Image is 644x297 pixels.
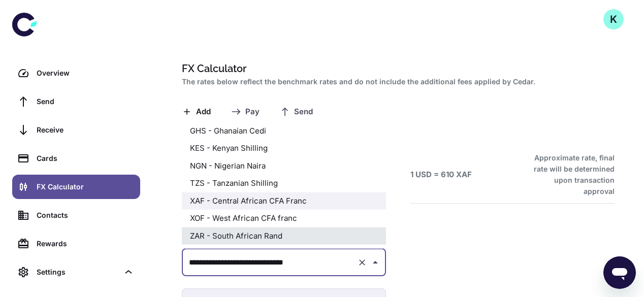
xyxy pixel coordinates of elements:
span: Send [294,107,313,117]
li: NGN - Nigerian Naira [182,157,386,175]
a: Cards [12,146,140,171]
div: Overview [37,68,134,79]
a: Overview [12,61,140,85]
h6: Approximate rate, final rate will be determined upon transaction approval [523,152,615,197]
h2: The rates below reflect the benchmark rates and do not include the additional fees applied by Cedar. [182,76,610,87]
a: Send [12,89,140,114]
a: Rewards [12,232,140,256]
a: FX Calculator [12,175,140,199]
iframe: Button to launch messaging window [603,256,636,289]
div: Receive [37,124,134,136]
button: Close [368,255,382,270]
span: Pay [245,107,260,117]
button: K [603,9,624,29]
div: Cards [37,153,134,164]
h1: FX Calculator [182,61,610,76]
button: Clear [355,255,369,270]
div: FX Calculator [37,181,134,192]
li: GHS - Ghanaian Cedi [182,122,386,139]
div: Settings [12,260,140,284]
li: TZS - Tanzanian Shilling [182,175,386,192]
li: ZAR - South African Rand [182,227,386,245]
span: Add [196,107,211,117]
div: Settings [37,267,119,278]
li: XOF - West African CFA franc [182,210,386,227]
li: XAF - Central African CFA Franc [182,192,386,210]
div: Contacts [37,210,134,221]
a: Receive [12,118,140,142]
div: Rewards [37,238,134,249]
div: Send [37,96,134,107]
a: Contacts [12,203,140,227]
li: KES - Kenyan Shilling [182,140,386,157]
h6: 1 USD = 610 XAF [410,169,472,181]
